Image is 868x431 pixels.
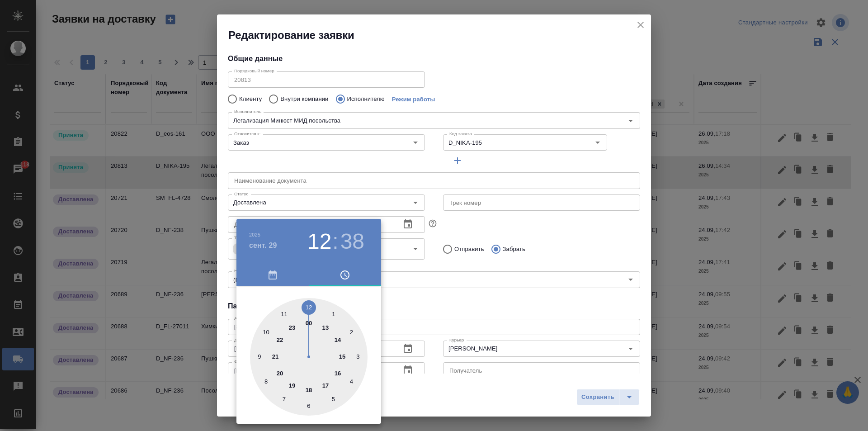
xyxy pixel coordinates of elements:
[332,229,338,254] h3: :
[340,229,364,254] button: 38
[307,229,331,254] button: 12
[249,240,277,251] button: сент. 29
[249,232,260,237] button: 2025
